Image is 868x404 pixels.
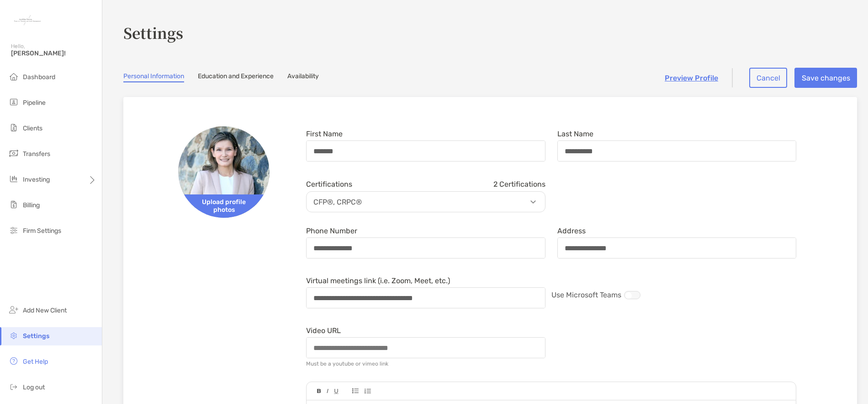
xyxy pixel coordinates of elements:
label: Phone Number [306,227,357,235]
img: firm-settings icon [8,225,19,236]
a: Education and Experience [198,72,274,82]
span: Firm Settings [23,227,61,235]
span: Billing [23,201,40,209]
span: Use Microsoft Teams [551,291,621,299]
span: Settings [23,332,49,340]
div: Certifications [306,180,545,189]
img: investing icon [8,173,19,184]
div: Must be a youtube or vimeo link [306,361,388,367]
span: Transfers [23,150,50,158]
span: Upload profile photos [178,194,270,218]
img: get-help icon [8,356,19,366]
p: CFP®, CRPC® [309,196,547,208]
button: Cancel [749,68,787,88]
img: clients icon [8,122,19,133]
img: add_new_client icon [8,304,19,315]
span: Add New Client [23,307,67,314]
img: settings icon [8,330,19,341]
span: Investing [23,176,50,183]
span: Pipeline [23,99,46,107]
label: Virtual meetings link (i.e. Zoom, Meet, etc.) [306,277,450,285]
a: Availability [287,72,319,82]
span: [PERSON_NAME]! [11,49,96,57]
img: Editor control icon [317,389,321,393]
img: Avatar [178,126,270,218]
img: Editor control icon [334,389,339,394]
img: billing icon [8,199,19,210]
label: Address [557,227,586,235]
img: transfers icon [8,148,19,159]
span: 2 Certifications [493,180,545,189]
img: Editor control icon [352,388,359,393]
label: First Name [306,130,343,138]
h3: Settings [123,22,857,43]
label: Last Name [557,130,593,138]
label: Video URL [306,327,341,334]
span: Dashboard [23,73,55,81]
img: Editor control icon [327,389,328,393]
img: Zoe Logo [11,4,44,37]
img: pipeline icon [8,97,19,108]
img: Editor control icon [364,388,371,394]
a: Preview Profile [665,74,718,82]
img: dashboard icon [8,71,19,82]
span: Clients [23,124,42,132]
span: Get Help [23,358,48,366]
button: Save changes [794,68,857,88]
a: Personal Information [123,72,184,82]
span: Log out [23,383,45,391]
img: logout icon [8,381,19,392]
